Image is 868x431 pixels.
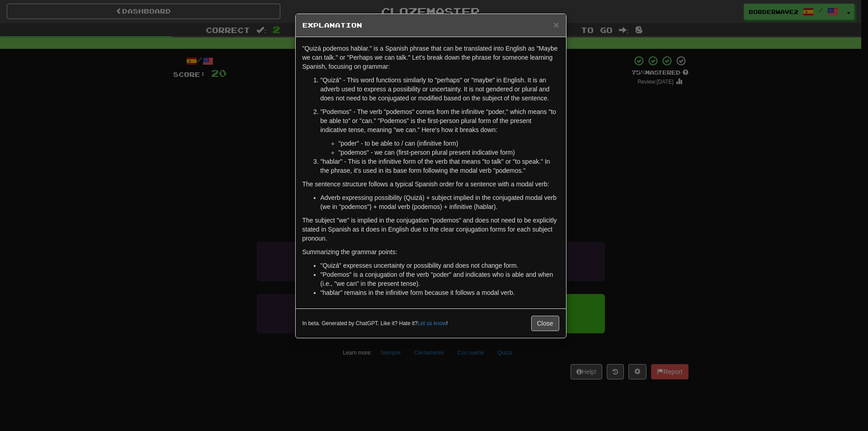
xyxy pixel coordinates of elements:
[531,316,559,331] button: Close
[302,44,559,71] p: "Quizá podemos hablar." is a Spanish phrase that can be translated into English as "Maybe we can ...
[321,76,559,103] p: "Quizá" - This word functions similarly to "perhaps" or "maybe" in English. It is an adverb used ...
[321,193,559,211] li: Adverb expressing possibility (Quizá) + subject implied in the conjugated modal verb (we in "pode...
[302,320,448,327] small: In beta. Generated by ChatGPT. Like it? Hate it? !
[302,247,559,256] p: Summarizing the grammar points:
[321,261,559,270] li: "Quizá" expresses uncertainty or possibility and does not change form.
[321,157,559,175] p: "hablar" - This is the infinitive form of the verb that means "to talk" or "to speak." In the phr...
[321,288,559,297] li: "hablar" remains in the infinitive form because it follows a modal verb.
[418,320,446,327] a: Let us know
[553,20,559,29] button: Close
[553,19,559,30] span: ×
[321,270,559,288] li: "Podemos" is a conjugation of the verb "poder" and indicates who is able and when (i.e., "we can"...
[339,148,559,157] li: "podemos" - we can (first-person plural present indicative form)
[302,216,559,243] p: The subject "we" is implied in the conjugation "podemos" and does not need to be explicitly state...
[302,21,559,30] h5: Explanation
[321,107,559,134] p: "Podemos" - The verb "podemos" comes from the infinitive "poder," which means "to be able to" or ...
[339,139,559,148] li: "poder" - to be able to / can (infinitive form)
[302,180,559,189] p: The sentence structure follows a typical Spanish order for a sentence with a modal verb:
